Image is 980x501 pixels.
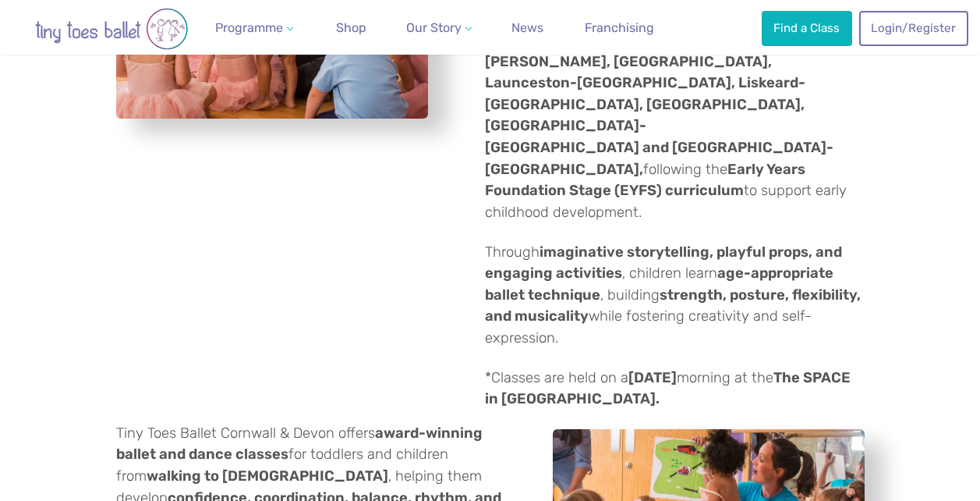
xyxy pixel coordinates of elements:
[330,12,373,44] a: Shop
[215,20,283,35] span: Programme
[485,30,865,223] p: We teach children's ballet and dance classes in following the to support early childhood developm...
[505,12,550,44] a: News
[406,20,462,35] span: Our Story
[400,12,478,44] a: Our Story
[209,12,299,44] a: Programme
[762,11,852,45] a: Find a Class
[485,242,865,350] p: Through , children learn , building while fostering creativity and self-expression.
[147,467,388,485] strong: walking to [DEMOGRAPHIC_DATA]
[628,369,677,386] b: [DATE]
[485,243,842,282] strong: imaginative storytelling, playful props, and engaging activities
[578,12,660,44] a: Franchising
[485,368,865,410] p: *Classes are held on a morning at the
[859,11,968,45] a: Login/Register
[485,265,833,304] strong: age-appropriate ballet technique
[511,20,543,35] span: News
[18,8,205,50] img: tiny toes ballet
[336,20,366,35] span: Shop
[485,286,861,325] strong: strength, posture, flexibility, and musicality
[585,20,654,35] span: Franchising
[485,31,848,178] strong: Bodmin, [PERSON_NAME], [GEOGRAPHIC_DATA], Launceston-[GEOGRAPHIC_DATA], Liskeard-[GEOGRAPHIC_DATA...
